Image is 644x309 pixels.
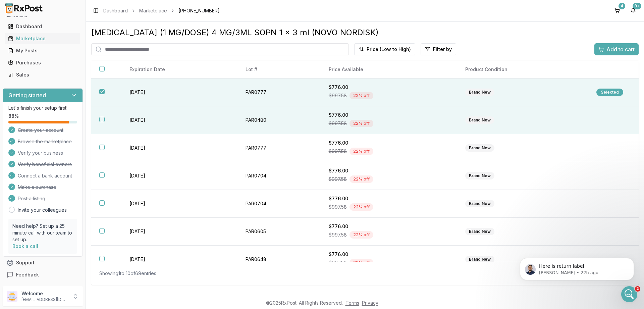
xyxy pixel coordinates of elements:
button: Price (Low to High) [354,43,415,55]
a: Privacy [362,300,378,306]
td: PAR0704 [237,190,320,218]
div: 22 % off [350,203,373,211]
button: Add to cart [594,43,639,55]
span: Verify your business [18,150,63,156]
a: Marketplace [5,33,80,45]
th: Expiration Date [121,61,237,79]
span: Price (Low to High) [367,46,411,53]
div: $776.00 [329,140,449,146]
a: Dashboard [103,7,128,14]
button: Marketplace [3,33,83,44]
div: 22 % off [350,259,373,266]
td: [DATE] [121,218,237,246]
span: Create your account [18,127,63,134]
span: Browse the marketplace [18,138,72,145]
td: [DATE] [121,134,237,162]
p: Welcome [21,290,68,297]
button: Sales [3,69,83,80]
span: $997.58 [329,120,347,127]
td: PAR0777 [237,79,320,106]
a: Book a call [12,243,38,249]
p: Let's finish your setup first! [8,105,77,111]
td: [DATE] [121,246,237,273]
div: 22 % off [350,92,373,99]
img: RxPost Logo [3,3,46,13]
div: [MEDICAL_DATA] (1 MG/DOSE) 4 MG/3ML SOPN 1 x 3 ml (NOVO NORDISK) [91,27,639,38]
span: Make a purchase [18,184,56,191]
div: 4 [619,3,625,9]
div: Brand New [465,116,494,124]
span: $997.58 [329,231,347,238]
span: 88 % [8,113,19,119]
span: Filter by [433,46,452,53]
td: PAR0704 [237,162,320,190]
p: [EMAIL_ADDRESS][DOMAIN_NAME] [21,297,68,302]
span: Add to cart [606,45,635,53]
span: 2 [635,286,640,292]
span: Connect a bank account [18,172,72,179]
a: Invite your colleagues [18,207,67,213]
td: [DATE] [121,162,237,190]
div: $776.00 [329,112,449,118]
a: Dashboard [5,20,80,33]
div: Purchases [8,59,77,66]
span: Post a listing [18,195,45,202]
td: PAR0777 [237,134,320,162]
span: $997.58 [329,148,347,155]
button: Feedback [3,269,83,281]
th: Product Condition [457,61,588,79]
span: $997.58 [329,204,347,210]
button: Support [3,257,83,269]
div: Brand New [465,256,494,263]
td: PAR0648 [237,246,320,273]
span: $997.58 [329,92,347,99]
th: Lot # [237,61,320,79]
div: 9+ [633,3,641,9]
div: $776.00 [329,195,449,202]
td: PAR0480 [237,106,320,134]
td: [DATE] [121,106,237,134]
div: $776.00 [329,251,449,258]
div: 22 % off [350,231,373,239]
span: Feedback [16,271,39,278]
div: My Posts [8,47,77,54]
td: [DATE] [121,79,237,106]
iframe: Intercom live chat [621,286,637,302]
th: Price Available [321,61,457,79]
div: Brand New [465,228,494,235]
td: [DATE] [121,190,237,218]
div: $776.00 [329,223,449,230]
div: 22 % off [350,148,373,155]
a: My Posts [5,45,80,57]
span: $997.58 [329,259,347,266]
div: Brand New [465,144,494,152]
div: Marketplace [8,35,77,42]
iframe: Intercom notifications message [510,244,644,291]
div: Dashboard [8,23,77,30]
div: Sales [8,71,77,78]
div: 22 % off [350,175,373,183]
button: Dashboard [3,21,83,32]
img: User avatar [7,291,17,302]
span: [PHONE_NUMBER] [178,7,220,14]
div: Showing 1 to 10 of 69 entries [99,270,156,277]
span: $997.58 [329,176,347,183]
a: Marketplace [139,7,167,14]
div: Brand New [465,200,494,207]
span: Verify beneficial owners [18,161,72,168]
a: Purchases [5,57,80,69]
div: Brand New [465,89,494,96]
td: PAR0605 [237,218,320,246]
button: My Posts [3,45,83,56]
div: Selected [596,89,623,96]
button: 9+ [628,5,639,16]
nav: breadcrumb [103,7,220,14]
div: $776.00 [329,84,449,91]
button: 4 [612,5,623,16]
div: 22 % off [350,120,373,127]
